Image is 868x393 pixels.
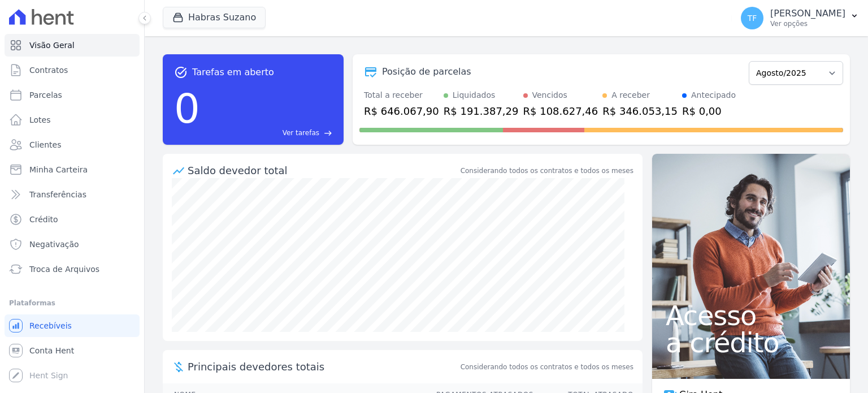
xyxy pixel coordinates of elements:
[5,59,140,81] a: Contratos
[5,258,140,280] a: Troca de Arquivos
[461,166,633,176] div: Considerando todos os contratos e todos os meses
[29,264,99,275] span: Troca de Arquivos
[666,329,836,356] span: a crédito
[29,64,68,76] span: Contratos
[611,89,650,101] div: A receber
[5,133,140,156] a: Clientes
[192,66,274,79] span: Tarefas em aberto
[174,66,188,79] span: task_alt
[9,296,135,310] div: Plataformas
[29,239,79,250] span: Negativação
[205,128,332,138] a: Ver tarefas east
[5,314,140,337] a: Recebíveis
[364,89,439,101] div: Total a receber
[5,208,140,231] a: Crédito
[29,164,88,175] span: Minha Carteira
[770,8,845,19] p: [PERSON_NAME]
[29,345,74,356] span: Conta Hent
[29,139,61,150] span: Clientes
[29,114,51,126] span: Lotes
[5,183,140,206] a: Transferências
[174,79,200,138] div: 0
[5,84,140,106] a: Parcelas
[732,2,868,34] button: TF [PERSON_NAME] Ver opções
[324,129,332,137] span: east
[5,339,140,362] a: Conta Hent
[5,158,140,181] a: Minha Carteira
[461,362,633,372] span: Considerando todos os contratos e todos os meses
[382,65,471,79] div: Posição de parcelas
[523,103,598,119] div: R$ 108.627,46
[163,7,266,28] button: Habras Suzano
[532,89,567,101] div: Vencidos
[283,128,319,138] span: Ver tarefas
[5,109,140,131] a: Lotes
[29,189,86,200] span: Transferências
[5,34,140,57] a: Visão Geral
[602,103,678,119] div: R$ 346.053,15
[188,359,458,374] span: Principais devedores totais
[770,19,845,28] p: Ver opções
[5,233,140,256] a: Negativação
[748,14,757,22] span: TF
[29,214,58,225] span: Crédito
[453,89,496,101] div: Liquidados
[364,103,439,119] div: R$ 646.067,90
[188,163,458,178] div: Saldo devedor total
[444,103,519,119] div: R$ 191.387,29
[682,103,736,119] div: R$ 0,00
[29,40,75,51] span: Visão Geral
[691,89,736,101] div: Antecipado
[29,320,72,331] span: Recebíveis
[666,302,836,329] span: Acesso
[29,89,62,101] span: Parcelas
